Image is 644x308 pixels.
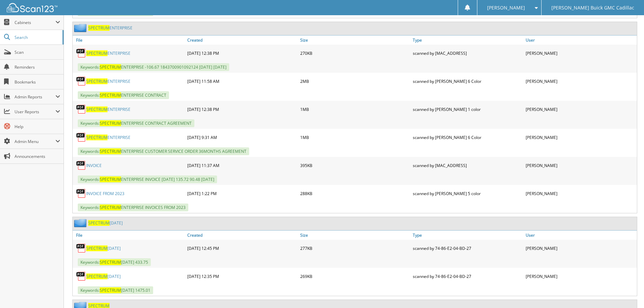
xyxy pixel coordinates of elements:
span: SPECTRUM [100,64,121,70]
img: folder2.png [74,24,88,32]
div: [PERSON_NAME] [524,159,637,172]
a: File [73,231,186,240]
a: SPECTRUM[DATE] [88,220,123,226]
span: SPECTRUM [86,106,108,112]
div: [DATE] 12:38 PM [186,102,299,116]
img: scan123-logo-white.svg [7,3,57,12]
img: PDF.png [76,76,86,86]
span: Admin Menu [15,139,55,144]
div: scanned by 74-86-E2-04-BD-27 [411,269,524,283]
div: 1MB [299,102,411,116]
div: [DATE] 12:35 PM [186,269,299,283]
span: Keywords: [DATE] 1475.01 [78,286,153,294]
a: INVOICE FROM 2023 [86,191,124,196]
a: SPECTRUMENTERPRISE [88,25,133,31]
div: 1MB [299,131,411,144]
span: SPECTRUM [100,287,121,293]
a: Type [411,35,524,45]
div: [PERSON_NAME] [524,102,637,116]
span: SPECTRUM [86,78,108,84]
div: 270KB [299,46,411,60]
a: SPECTRUM[DATE] [86,245,121,251]
div: 2MB [299,74,411,88]
a: Created [186,35,299,45]
span: Keywords: ENTERPRISE -106.67 1843700901092124 [DATE] [DATE] [78,63,229,71]
span: Cabinets [15,20,55,25]
span: Keywords: ENTERPRISE INVOICE [DATE] 135.72 90.48 [DATE] [78,175,217,183]
div: [DATE] 1:22 PM [186,187,299,200]
a: User [524,35,637,45]
span: SPECTRUM [88,25,110,31]
img: PDF.png [76,243,86,253]
a: SPECTRUMENTERPRISE [86,50,130,56]
span: SPECTRUM [86,245,108,251]
div: scanned by [MAC_ADDRESS] [411,159,524,172]
span: SPECTRUM [100,148,121,154]
div: [DATE] 9:31 AM [186,131,299,144]
span: Announcements [15,153,60,159]
span: Admin Reports [15,94,55,100]
a: INVOICE [86,163,102,168]
span: SPECTRUM [86,50,108,56]
div: [PERSON_NAME] [524,46,637,60]
span: SPECTRUM [86,274,108,279]
div: 277KB [299,241,411,255]
div: [DATE] 11:58 AM [186,74,299,88]
span: SPECTRUM [100,92,121,98]
span: SPECTRUM [100,205,121,210]
a: Created [186,231,299,240]
span: SPECTRUM [100,259,121,265]
a: SPECTRUMENTERPRISE [86,78,130,84]
span: Help [15,124,60,129]
a: User [524,231,637,240]
div: scanned by [PERSON_NAME] 5 color [411,187,524,200]
span: [PERSON_NAME] [487,6,525,10]
span: Keywords: [DATE] 433.75 [78,258,151,266]
div: scanned by [PERSON_NAME] 1 color [411,102,524,116]
span: SPECTRUM [86,135,108,140]
span: SPECTRUM [88,220,110,226]
a: File [73,35,186,45]
img: PDF.png [76,48,86,58]
span: Keywords: ENTERPRISE CUSTOMER SERVICE ORDER 36MONTHS AGREEMENT [78,147,249,155]
img: PDF.png [76,132,86,142]
div: [PERSON_NAME] [524,269,637,283]
span: Search [15,34,59,40]
a: SPECTRUMENTERPRISE [86,106,130,112]
div: [PERSON_NAME] [524,187,637,200]
div: [DATE] 11:37 AM [186,159,299,172]
span: Keywords: ENTERPRISE CONTRACT [78,91,169,99]
a: Size [299,231,411,240]
span: User Reports [15,109,55,115]
span: SPECTRUM [100,120,121,126]
span: Keywords: ENTERPRISE CONTRACT AGREEMENT [78,119,194,127]
div: [DATE] 12:45 PM [186,241,299,255]
div: 395KB [299,159,411,172]
img: PDF.png [76,188,86,198]
span: Keywords: ENTERPRISE INVOICES FROM 2023 [78,204,188,211]
a: SPECTRUM[DATE] [86,274,121,279]
div: [DATE] 12:38 PM [186,46,299,60]
div: 288KB [299,187,411,200]
div: 269KB [299,269,411,283]
a: Type [411,231,524,240]
div: scanned by [PERSON_NAME] 6 Color [411,74,524,88]
span: Reminders [15,64,60,70]
div: scanned by [PERSON_NAME] 6 Color [411,131,524,144]
span: Bookmarks [15,79,60,85]
iframe: Chat Widget [610,276,644,308]
div: [PERSON_NAME] [524,131,637,144]
img: PDF.png [76,271,86,281]
a: SPECTRUMENTERPRISE [86,135,130,140]
span: SPECTRUM [100,176,121,182]
img: PDF.png [76,160,86,170]
span: Scan [15,49,60,55]
div: [PERSON_NAME] [524,241,637,255]
span: [PERSON_NAME] Buick GMC Cadillac [551,6,634,10]
div: scanned by [MAC_ADDRESS] [411,46,524,60]
div: [PERSON_NAME] [524,74,637,88]
img: PDF.png [76,104,86,114]
div: scanned by 74-86-E2-04-BD-27 [411,241,524,255]
a: Size [299,35,411,45]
